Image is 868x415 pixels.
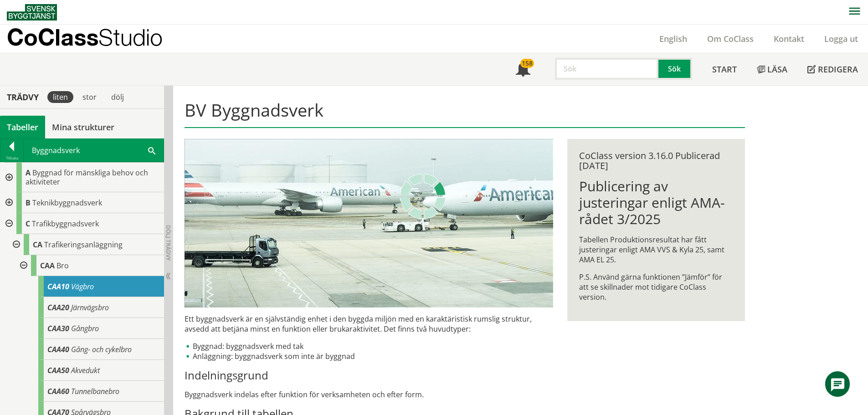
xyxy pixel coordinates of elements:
[516,63,530,77] span: Notifikationer
[185,341,553,351] li: Byggnad: byggnadsverk med tak
[71,323,99,333] span: Gångbro
[506,53,540,85] a: 158
[555,58,658,80] input: Sök
[47,91,73,103] div: liten
[98,24,163,51] span: Studio
[0,154,23,162] div: Tillbaka
[747,53,797,85] a: Läsa
[33,240,42,250] span: CA
[2,92,44,102] div: Trädvy
[47,282,69,292] span: CAA10
[47,365,69,375] span: CAA50
[47,386,69,396] span: CAA60
[56,261,69,271] span: Bro
[47,323,69,333] span: CAA30
[24,139,164,162] div: Byggnadsverk
[164,225,172,261] span: Dölj trädvy
[7,32,163,42] p: CoClass
[47,302,69,313] span: CAA20
[767,64,787,75] span: Läsa
[148,145,155,155] span: Sök i tabellen
[185,139,553,307] img: flygplatsbana.jpg
[579,178,733,227] h1: Publicering av justeringar enligt AMA-rådet 3/2025
[797,53,868,85] a: Redigera
[712,64,737,75] span: Start
[579,151,733,171] div: CoClass version 3.16.0 Publicerad [DATE]
[185,351,553,361] li: Anläggning: byggnadsverk som inte är byggnad
[26,168,148,187] span: Byggnad för mänskliga behov och aktiviteter
[45,116,121,138] a: Mina strukturer
[185,369,553,382] h3: Indelningsgrund
[520,59,534,68] div: 158
[71,344,132,354] span: Gång- och cykelbro
[579,272,733,302] p: P.S. Använd gärna funktionen ”Jämför” för att se skillnader mot tidigare CoClass version.
[47,344,69,354] span: CAA40
[71,302,109,313] span: Järnvägsbro
[44,240,123,250] span: Trafikeringsanläggning
[71,386,119,396] span: Tunnelbanebro
[658,58,692,80] button: Sök
[26,198,31,208] span: B
[71,282,94,292] span: Vägbro
[818,64,858,75] span: Redigera
[697,33,764,44] a: Om CoClass
[185,100,745,128] h1: BV Byggnadsverk
[32,219,99,229] span: Trafikbyggnadsverk
[579,235,733,265] p: Tabellen Produktionsresultat har fått justeringar enligt AMA VVS & Kyla 25, samt AMA EL 25.
[71,365,100,375] span: Akvedukt
[7,25,182,53] a: CoClassStudio
[40,261,55,271] span: CAA
[702,53,747,85] a: Start
[26,168,31,178] span: A
[26,219,30,229] span: C
[400,174,446,219] img: Laddar
[7,4,57,20] img: Svensk Byggtjänst
[106,91,129,103] div: dölj
[814,33,868,44] a: Logga ut
[32,198,102,208] span: Teknikbyggnadsverk
[649,33,697,44] a: English
[77,91,102,103] div: stor
[764,33,814,44] a: Kontakt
